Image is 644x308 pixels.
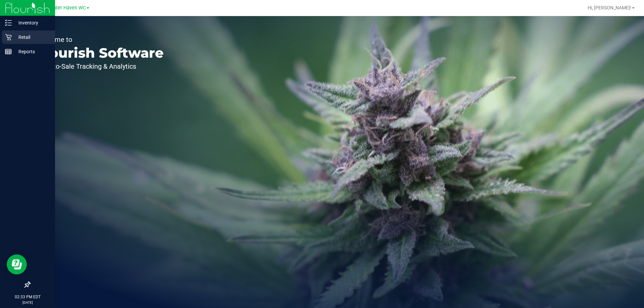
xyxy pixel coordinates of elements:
[5,48,12,55] inline-svg: Reports
[12,48,52,56] p: Reports
[36,46,164,60] p: Flourish Software
[5,34,12,41] inline-svg: Retail
[5,19,12,26] inline-svg: Inventory
[3,300,52,305] p: [DATE]
[48,5,86,11] span: Winter Haven WC
[588,5,631,10] span: Hi, [PERSON_NAME]!
[12,19,52,27] p: Inventory
[36,63,164,70] p: Seed-to-Sale Tracking & Analytics
[12,33,52,41] p: Retail
[36,36,164,43] p: Welcome to
[3,294,52,300] p: 02:33 PM EDT
[7,254,27,274] iframe: Resource center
